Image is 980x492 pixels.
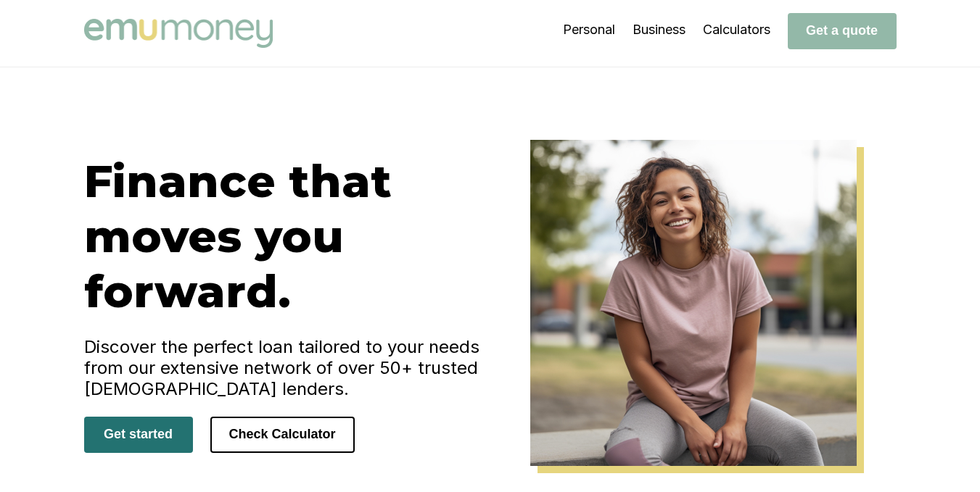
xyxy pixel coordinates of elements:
[84,336,490,399] h4: Discover the perfect loan tailored to your needs from our extensive network of over 50+ trusted [...
[84,417,193,453] button: Get started
[788,13,897,49] button: Get a quote
[84,19,273,48] img: Emu Money logo
[788,22,897,38] a: Get a quote
[530,140,857,466] img: Emu Money Home
[210,426,355,441] a: Check Calculator
[84,426,193,441] a: Get started
[210,417,355,453] button: Check Calculator
[84,154,490,319] h1: Finance that moves you forward.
